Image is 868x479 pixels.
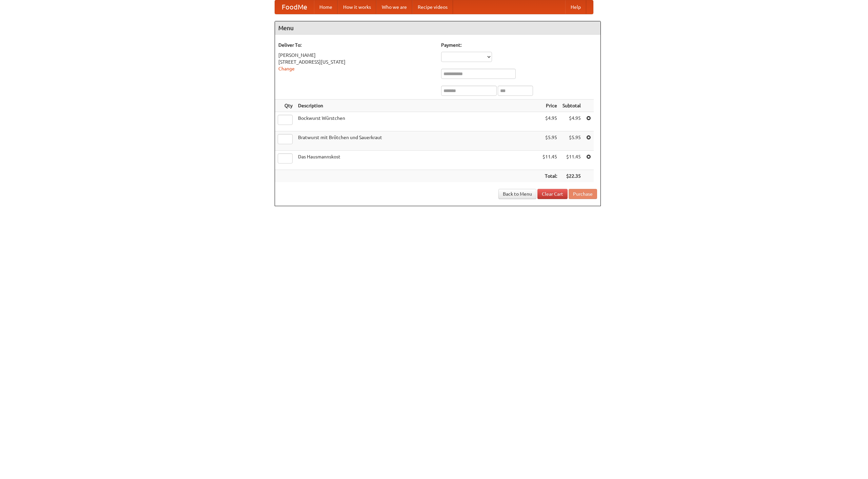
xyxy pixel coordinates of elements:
[560,151,584,170] td: $11.45
[540,170,560,182] th: Total:
[338,0,376,14] a: How it works
[275,21,600,35] h4: Menu
[314,0,338,14] a: Home
[537,189,568,199] a: Clear Cart
[560,100,584,112] th: Subtotal
[412,0,453,14] a: Recipe videos
[560,112,584,131] td: $4.95
[569,189,597,199] button: Purchase
[278,59,434,65] div: [STREET_ADDRESS][US_STATE]
[295,151,540,170] td: Das Hausmannskost
[275,100,295,112] th: Qty
[295,112,540,131] td: Bockwurst Würstchen
[540,151,560,170] td: $11.45
[295,131,540,151] td: Bratwurst mit Brötchen und Sauerkraut
[540,100,560,112] th: Price
[278,66,295,71] a: Change
[498,189,536,199] a: Back to Menu
[540,131,560,151] td: $5.95
[441,42,597,48] h5: Payment:
[278,52,434,59] div: [PERSON_NAME]
[278,42,434,48] h5: Deliver To:
[540,112,560,131] td: $4.95
[376,0,412,14] a: Who we are
[560,131,584,151] td: $5.95
[275,0,314,14] a: FoodMe
[560,170,584,182] th: $22.35
[295,100,540,112] th: Description
[565,0,586,14] a: Help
